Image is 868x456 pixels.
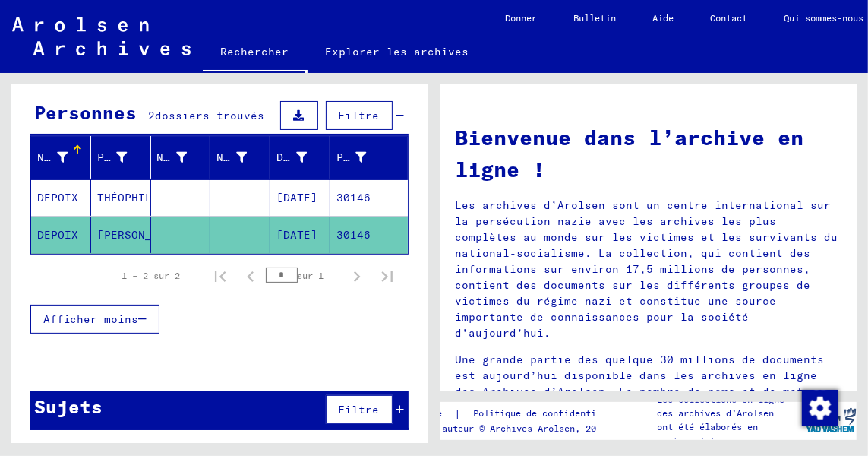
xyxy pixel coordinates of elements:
[455,406,462,422] font: |
[336,145,390,169] div: Prisonnier #
[326,101,393,130] button: Filtre
[298,270,324,281] font: sur 1
[339,403,380,416] span: Filtre
[91,179,151,216] mat-cell: THÉOPHILE
[43,312,138,326] span: Afficher moins
[456,198,842,341] p: Les archives d’Arolsen sont un centre international sur la persécution nazie avec les archives le...
[336,150,418,164] font: Prisonnier #
[456,352,842,416] p: Une grande partie des quelque 30 millions de documents est aujourd’hui disponible dans les archiv...
[270,179,330,216] mat-cell: [DATE]
[203,33,308,73] a: Rechercher
[37,150,133,164] font: Nom de famille
[802,390,838,426] img: Modifier le consentement
[801,389,838,426] div: Modifier le consentement
[330,179,408,216] mat-cell: 30146
[342,261,372,291] button: Page suivante
[276,150,393,164] font: Date de naissance
[270,217,330,253] mat-cell: [DATE]
[97,145,150,169] div: Prénom
[205,261,235,291] button: Première page
[97,150,138,164] font: Prénom
[308,33,488,70] a: Explorer les archives
[395,422,642,435] p: Droits d’auteur © Archives Arolsen, 2021
[462,406,642,422] a: Politique de confidentialité
[339,109,380,122] span: Filtre
[34,393,103,420] div: Sujets
[30,305,159,334] button: Afficher moins
[326,395,393,424] button: Filtre
[157,145,210,169] div: Nom de jeune fille
[31,136,91,179] mat-header-cell: Nachname
[216,150,278,164] font: Naissance
[34,99,137,126] div: Personnes
[155,109,264,122] span: dossiers trouvés
[270,136,330,179] mat-header-cell: Geburtsdatum
[122,269,181,283] div: 1 – 2 sur 2
[31,179,91,216] mat-cell: DEPOIX
[91,136,151,179] mat-header-cell: Vorname
[31,217,91,253] mat-cell: DEPOIX
[216,145,270,169] div: Naissance
[37,145,90,169] div: Nom de famille
[330,217,408,253] mat-cell: 30146
[658,420,805,448] p: ont été élaborés en partenariat avec
[151,136,211,179] mat-header-cell: Geburtsname
[148,109,155,122] span: 2
[658,393,805,420] p: Les collections en ligne des archives d’Arolsen
[330,136,408,179] mat-header-cell: Prisoner #
[276,145,330,169] div: Date de naissance
[210,136,270,179] mat-header-cell: Geburt‏
[157,150,279,164] font: Nom de jeune fille
[235,261,266,291] button: Page précédente
[456,122,842,185] h1: Bienvenue dans l’archive en ligne !
[372,261,402,291] button: Dernière page
[12,17,191,55] img: Arolsen_neg.svg
[91,217,151,253] mat-cell: [PERSON_NAME]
